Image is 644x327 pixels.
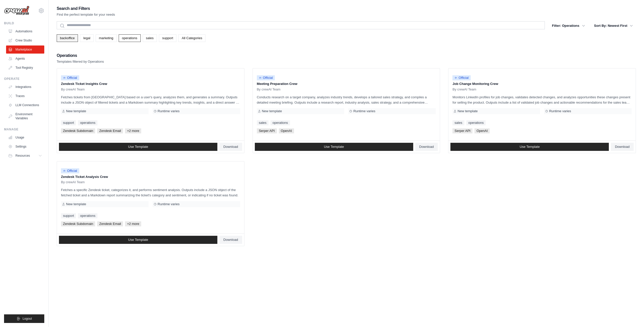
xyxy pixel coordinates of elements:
span: OpenAI [279,128,294,133]
a: Integrations [6,83,44,91]
p: Fetches tickets from [GEOGRAPHIC_DATA] based on a user's query, analyzes them, and generates a su... [61,95,240,105]
span: Use Template [128,238,148,242]
span: By crewAI Team [61,87,85,91]
a: sales [143,34,157,42]
a: sales [452,120,464,125]
a: legal [80,34,93,42]
div: Build [4,21,44,25]
span: Zendesk Email [97,221,123,226]
span: Download [419,145,434,149]
p: Meeting Preparation Crew [257,81,436,86]
div: Operate [4,77,44,81]
a: Environment Variables [6,110,44,122]
a: operations [78,120,97,125]
a: LLM Connections [6,101,44,109]
p: Fetches a specific Zendesk ticket, categorizes it, and performs sentiment analysis. Outputs inclu... [61,187,240,198]
a: Download [219,143,242,151]
span: Logout [23,317,32,321]
a: Use Template [255,143,413,151]
a: Automations [6,27,44,35]
a: operations [466,120,486,125]
span: Serper API [257,128,277,133]
a: Traces [6,92,44,100]
span: Use Template [520,145,540,149]
button: Filter: Operations [549,21,588,30]
span: By crewAI Team [61,180,85,184]
a: Marketplace [6,45,44,54]
h2: Search and Filters [57,5,115,12]
button: Logout [4,314,44,323]
a: sales [257,120,268,125]
a: Download [611,143,634,151]
p: Zendesk Ticket Insights Crew [61,81,240,86]
p: Monitors LinkedIn profiles for job changes, validates detected changes, and analyzes opportunitie... [452,95,632,105]
p: Conducts research on a target company, analyzes industry trends, develops a tailored sales strate... [257,95,436,105]
span: +2 more [125,128,141,133]
span: Download [223,238,238,242]
div: Manage [4,127,44,131]
a: Use Template [59,143,217,151]
h2: Operations [57,52,104,59]
span: New template [262,109,282,113]
span: Official [452,75,471,80]
span: Serper API [452,128,472,133]
a: operations [119,34,141,42]
span: Runtime varies [158,109,180,113]
span: Runtime varies [158,202,180,206]
a: Agents [6,55,44,63]
span: Official [61,168,79,173]
span: Resources [15,154,30,158]
a: Crew Studio [6,36,44,44]
p: Job Change Monitoring Crew [452,81,632,86]
span: Runtime varies [353,109,375,113]
a: Settings [6,143,44,151]
span: OpenAI [474,128,490,133]
span: By crewAI Team [257,87,281,91]
a: support [61,213,76,218]
span: Zendesk Email [97,128,123,133]
p: Templates filtered by Operations [57,59,104,64]
a: Download [219,236,242,244]
button: Sort By: Newest First [591,21,636,30]
a: Use Template [59,236,217,244]
span: Download [615,145,630,149]
span: Official [257,75,275,80]
span: New template [458,109,477,113]
a: support [61,120,76,125]
span: Official [61,75,79,80]
a: support [159,34,176,42]
span: Zendesk Subdomain [61,128,95,133]
a: Download [415,143,438,151]
a: operations [271,120,290,125]
button: Resources [6,152,44,160]
span: +2 more [125,221,141,226]
a: operations [78,213,97,218]
span: Download [223,145,238,149]
p: Zendesk Ticket Analysis Crew [61,174,240,179]
span: Use Template [128,145,148,149]
span: New template [66,202,86,206]
a: Tool Registry [6,64,44,72]
span: Zendesk Subdomain [61,221,95,226]
span: By crewAI Team [452,87,476,91]
a: All Categories [178,34,205,42]
p: Find the perfect template for your needs [57,12,115,17]
img: Logo [4,6,29,15]
span: Runtime varies [549,109,571,113]
span: New template [66,109,86,113]
a: marketing [96,34,117,42]
a: Usage [6,133,44,142]
a: Use Template [450,143,609,151]
span: Use Template [324,145,344,149]
a: backoffice [57,34,78,42]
